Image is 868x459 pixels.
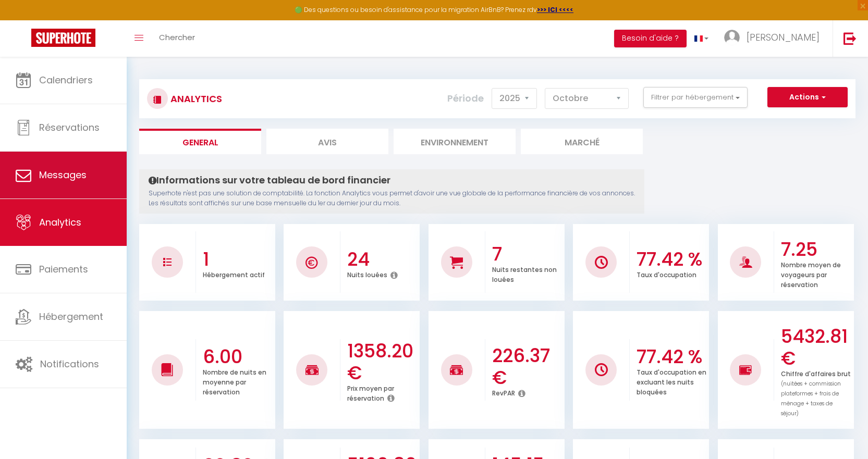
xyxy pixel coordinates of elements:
span: Réservations [39,121,100,134]
li: Marché [521,129,643,154]
a: >>> ICI <<<< [537,5,573,14]
p: Prix moyen par réservation [347,382,394,403]
p: Taux d'occupation [637,268,696,279]
li: General [139,129,261,154]
img: NO IMAGE [739,364,752,376]
span: Analytics [39,216,81,229]
span: Paiements [39,263,88,276]
img: ... [724,30,740,45]
p: Nuits restantes non louées [492,263,557,284]
span: Notifications [40,357,99,370]
h4: Informations sur votre tableau de bord financier [149,175,635,186]
span: [PERSON_NAME] [747,31,820,44]
img: Super Booking [31,29,95,47]
button: Actions [767,87,848,108]
span: Hébergement [39,310,103,323]
p: RevPAR [492,387,515,398]
p: Nuits louées [347,268,387,279]
h3: Analytics [168,87,222,110]
h3: 7 [492,243,562,265]
h3: 6.00 [203,346,273,368]
label: Période [447,87,484,110]
h3: 77.42 % [637,249,706,270]
button: Besoin d'aide ? [614,30,687,47]
li: Avis [266,129,388,154]
h3: 77.42 % [637,346,706,368]
p: Taux d'occupation en excluant les nuits bloquées [637,366,706,396]
span: (nuitées + commission plateformes + frais de ménage + taxes de séjour) [781,380,841,417]
p: Superhote n'est pas une solution de comptabilité. La fonction Analytics vous permet d'avoir une v... [149,189,635,208]
img: NO IMAGE [595,363,608,376]
p: Chiffre d'affaires brut [781,367,851,417]
button: Filtrer par hébergement [643,87,748,108]
li: Environnement [394,129,516,154]
h3: 7.25 [781,239,851,260]
h3: 226.37 € [492,345,562,389]
p: Nombre de nuits en moyenne par réservation [203,366,266,396]
h3: 1358.20 € [347,340,417,384]
a: Chercher [151,20,203,57]
h3: 24 [347,249,417,270]
p: Hébergement actif [203,268,265,279]
p: Nombre moyen de voyageurs par réservation [781,258,841,289]
span: Chercher [159,32,195,43]
a: ... [PERSON_NAME] [716,20,833,57]
img: NO IMAGE [163,258,172,266]
h3: 1 [203,249,273,270]
span: Messages [39,168,87,181]
img: logout [843,32,857,45]
h3: 5432.81 € [781,326,851,369]
span: Calendriers [39,73,93,86]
